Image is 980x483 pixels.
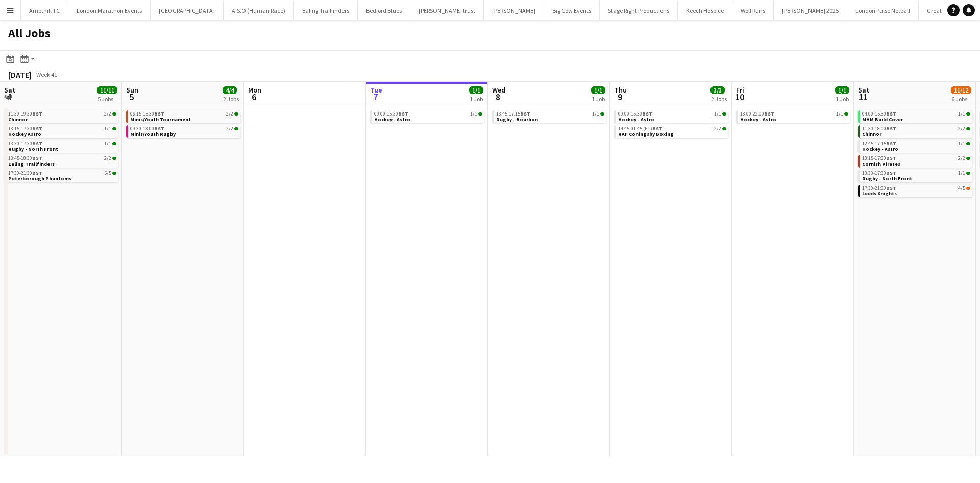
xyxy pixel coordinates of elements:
[958,126,965,131] span: 2/2
[862,170,970,181] a: 13:30-17:30BST1/1Rugby - North Front
[862,111,896,117] span: 04:00-15:30
[130,131,176,137] span: Minis/Youth Rugby
[722,127,726,130] span: 2/2
[958,171,965,176] span: 1/1
[223,95,239,103] div: 2 Jobs
[8,110,116,122] a: 11:30-19:30BST2/2Chinnor
[966,127,970,130] span: 2/2
[151,1,224,20] button: [GEOGRAPHIC_DATA]
[496,111,530,117] span: 13:45-17:15
[484,1,544,20] button: [PERSON_NAME]
[740,110,848,122] a: 18:00-22:00BST1/1Hockey - Astro
[8,111,42,117] span: 11:30-19:30
[734,91,744,103] span: 10
[544,1,600,20] button: Big Cow Events
[154,125,164,132] span: BST
[862,131,881,137] span: Chinnor
[8,131,41,137] span: Hockey Astro
[774,1,847,20] button: [PERSON_NAME] 2025
[966,172,970,175] span: 1/1
[112,142,116,145] span: 1/1
[294,1,358,20] button: Ealing Trailfinders
[126,85,138,95] span: Sun
[68,1,151,20] button: London Marathon Events
[125,91,138,103] span: 5
[130,116,191,123] span: Minis/Youth Tournament
[642,110,652,117] span: BST
[862,125,970,137] a: 11:30-18:00BST2/2Chinnor
[612,91,627,103] span: 9
[104,171,111,176] span: 5/5
[618,110,726,122] a: 09:00-15:30BST1/1Hockey - Astro
[886,170,896,176] span: BST
[711,95,727,103] div: 2 Jobs
[4,125,118,140] div: 13:15-17:30BST1/1Hockey Astro
[618,126,663,131] span: 14:45-01:45 (Fri)
[618,125,726,137] a: 14:45-01:45 (Fri)BST2/2RAF Coningsby Boxing
[886,155,896,162] span: BST
[8,141,42,146] span: 13:30-17:30
[8,140,116,152] a: 13:30-17:30BST1/1Rugby - North Front
[32,110,42,117] span: BST
[886,185,896,191] span: BST
[4,85,15,95] span: Sat
[8,155,116,167] a: 13:45-18:30BST2/2Ealing Trailfinders
[410,1,484,20] button: [PERSON_NAME] trust
[369,91,382,103] span: 7
[678,1,732,20] button: Keech Hospice
[496,110,604,122] a: 13:45-17:15BST1/1Rugby - Bourbon
[836,111,843,117] span: 1/1
[234,127,238,130] span: 2/2
[374,110,482,122] a: 09:00-15:30BST1/1Hockey - Astro
[958,111,965,117] span: 1/1
[358,1,410,20] button: Bedford Blues
[8,116,28,123] span: Chinnor
[958,141,965,146] span: 1/1
[32,125,42,132] span: BST
[600,112,604,116] span: 1/1
[226,111,233,117] span: 2/2
[374,116,410,123] span: Hockey - Astro
[8,125,116,137] a: 13:15-17:30BST1/1Hockey Astro
[104,141,111,146] span: 1/1
[858,110,972,125] div: 04:00-15:30BST1/1MHM Build Cover
[130,125,238,137] a: 09:30-13:00BST2/2Minis/Youth Rugby
[736,110,850,125] div: 18:00-22:00BST1/1Hockey - Astro
[112,127,116,130] span: 1/1
[224,1,294,20] button: A.S.O (Human Race)
[8,170,116,181] a: 17:30-21:30BST5/5Peterborough Phantoms
[886,125,896,132] span: BST
[858,185,972,199] div: 17:30-21:30BST4/5Leeds Knights
[32,140,42,147] span: BST
[966,142,970,145] span: 1/1
[862,160,900,167] span: Cornish Pirates
[8,160,55,167] span: Ealing Trailfinders
[32,155,42,162] span: BST
[710,86,725,94] span: 3/3
[722,112,726,116] span: 1/1
[34,71,59,78] span: Week 41
[600,1,678,20] button: Stage Right Productions
[104,156,111,161] span: 2/2
[226,126,233,131] span: 2/2
[714,126,721,131] span: 2/2
[862,175,912,182] span: Rugby - North Front
[478,112,482,116] span: 1/1
[862,110,970,122] a: 04:00-15:30BST1/1MHM Build Cover
[836,95,849,103] div: 1 Job
[886,110,896,117] span: BST
[844,112,848,116] span: 1/1
[958,186,965,191] span: 4/5
[130,110,238,122] a: 06:15-15:30BST2/2Minis/Youth Tournament
[130,126,164,131] span: 09:30-13:00
[4,155,118,170] div: 13:45-18:30BST2/2Ealing Trailfinders
[112,172,116,175] span: 5/5
[32,170,42,176] span: BST
[374,111,408,117] span: 09:00-15:30
[370,85,382,95] span: Tue
[862,141,896,146] span: 12:45-17:15
[618,131,674,137] span: RAF Coningsby Boxing
[126,110,240,125] div: 06:15-15:30BST2/2Minis/Youth Tournament
[126,125,240,140] div: 09:30-13:00BST2/2Minis/Youth Rugby
[3,91,15,103] span: 4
